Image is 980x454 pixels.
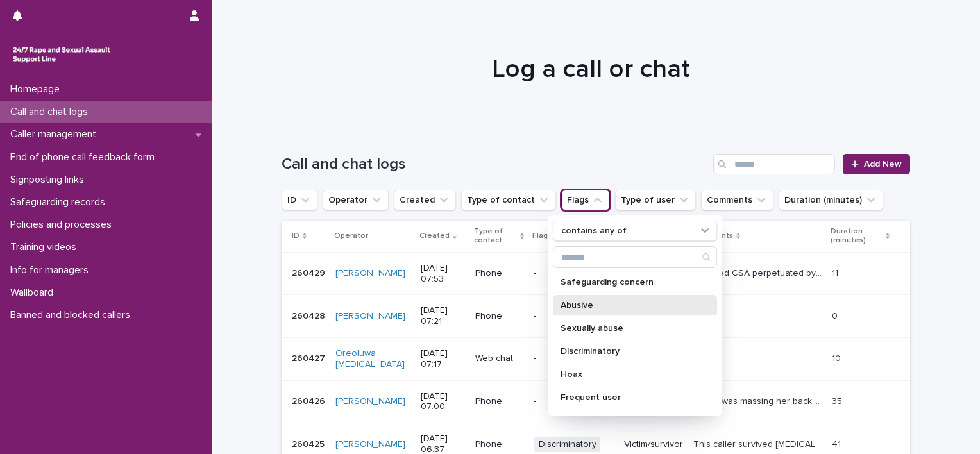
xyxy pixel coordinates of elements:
[335,311,405,322] a: [PERSON_NAME]
[5,287,63,299] p: Wallboard
[693,437,824,450] p: This caller survived sexual abuse when aged 12, is supporting his wife through sexual abuse and h...
[461,190,556,210] button: Type of contact
[832,265,841,279] p: 11
[421,391,465,413] p: [DATE] 07:00
[534,268,614,279] p: -
[282,380,910,423] tr: 260426260426 [PERSON_NAME] [DATE] 07:00Phone-Victim/survivorFriend was massing her back, went too...
[419,229,450,243] p: Created
[282,295,910,338] tr: 260428260428 [PERSON_NAME] [DATE] 07:21Phone-Hung up-- 00
[5,264,99,276] p: Info for managers
[5,219,122,231] p: Policies and processes
[475,396,523,407] p: Phone
[561,324,697,333] p: Sexually abuse
[292,308,328,322] p: 260428
[292,394,328,407] p: 260426
[832,394,845,407] p: 35
[561,347,697,356] p: Discriminatory
[701,190,773,210] button: Comments
[475,353,523,364] p: Web chat
[534,353,614,364] p: -
[534,311,614,322] p: -
[421,263,465,285] p: [DATE] 07:53
[394,190,456,210] button: Created
[832,308,840,322] p: 0
[475,268,523,279] p: Phone
[421,305,465,327] p: [DATE] 07:21
[864,160,902,169] span: Add New
[475,439,523,450] p: Phone
[831,224,883,248] p: Duration (minutes)
[561,190,610,210] button: Flags
[282,155,708,174] h1: Call and chat logs
[561,301,697,310] p: Abusive
[693,394,824,407] p: Friend was massing her back, went too far and attempted to have sex with her, manged to stop him,...
[292,437,327,450] p: 260425
[624,439,683,450] p: Victim/survivor
[292,265,328,279] p: 260429
[474,224,518,248] p: Type of contact
[5,196,115,208] p: Safeguarding records
[334,229,368,243] p: Operator
[282,190,317,210] button: ID
[292,351,328,364] p: 260427
[5,309,140,321] p: Banned and blocked callers
[335,268,405,279] a: [PERSON_NAME]
[335,348,410,370] a: Oreoluwa [MEDICAL_DATA]
[292,229,300,243] p: ID
[5,106,98,118] p: Call and chat logs
[779,190,883,210] button: Duration (minutes)
[5,174,94,186] p: Signposting links
[5,128,106,140] p: Caller management
[561,278,697,287] p: Safeguarding concern
[615,190,696,210] button: Type of user
[421,348,465,370] p: [DATE] 07:17
[282,337,910,380] tr: 260427260427 Oreoluwa [MEDICAL_DATA] [DATE] 07:17Web chat-Silent-- 1010
[561,393,697,402] p: Frequent user
[5,241,87,253] p: Training videos
[843,154,910,174] a: Add New
[534,396,614,407] p: -
[832,351,843,364] p: 10
[5,151,165,164] p: End of phone call feedback form
[561,226,627,237] p: contains any of
[693,265,824,279] p: Suffered CSA perpetuated by his auntie who groomed him. Is struggling to move on as can't stop th...
[532,229,552,243] p: Flags
[335,439,405,450] a: [PERSON_NAME]
[561,370,697,379] p: Hoax
[713,154,835,174] input: Search
[335,396,405,407] a: [PERSON_NAME]
[5,83,70,96] p: Homepage
[553,247,716,267] input: Search
[276,54,905,85] h1: Log a call or chat
[282,252,910,295] tr: 260429260429 [PERSON_NAME] [DATE] 07:53Phone-Victim/survivorSuffered CSA perpetuated by his aunti...
[475,311,523,322] p: Phone
[832,437,843,450] p: 41
[534,437,602,453] span: Discriminatory
[323,190,389,210] button: Operator
[553,246,717,268] div: Search
[10,42,113,67] img: rhQMoQhaT3yELyF149Cw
